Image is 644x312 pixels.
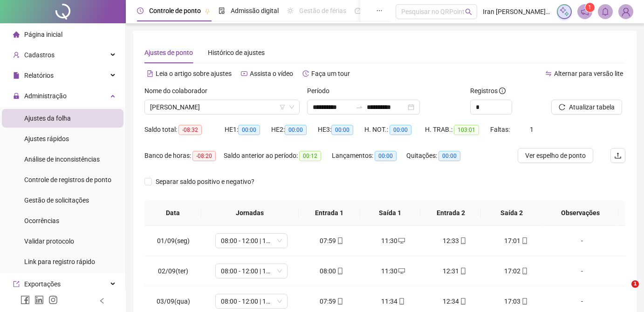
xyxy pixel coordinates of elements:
span: 08:00 - 12:00 | 13:00 - 17:00 [221,264,282,278]
div: - [555,236,610,246]
span: mobile [336,268,343,274]
span: Histórico de ajustes [208,49,265,56]
sup: 1 [585,3,595,12]
span: linkedin [34,295,44,305]
span: pushpin [205,8,210,14]
div: 12:34 [432,296,478,306]
span: Assista o vídeo [250,70,293,77]
span: desktop [397,237,405,244]
img: sparkle-icon.fc2bf0ac1784a2077858766a79e2daf3.svg [559,7,569,17]
div: 17:02 [493,266,540,276]
span: swap [545,70,552,77]
span: mobile [521,237,528,244]
span: Validar protocolo [24,237,74,245]
th: Jornadas [201,200,299,226]
span: Análise de inconsistências [24,156,100,163]
button: Atualizar tabela [551,100,622,115]
div: 07:59 [308,296,355,306]
span: Relatórios [24,72,54,79]
span: Leia o artigo sobre ajustes [156,70,232,77]
span: lock [13,93,20,99]
div: Lançamentos: [332,150,406,161]
span: mobile [336,298,343,305]
span: mobile [459,268,466,274]
div: 11:30 [370,236,417,246]
span: Admissão digital [231,7,279,14]
span: 00:12 [299,151,321,161]
div: HE 2: [271,124,318,135]
button: Ver espelho de ponto [518,148,593,163]
span: search [465,8,472,15]
span: 1 [530,126,534,133]
span: user-add [13,52,20,58]
span: instagram [48,295,58,305]
span: Gestão de solicitações [24,197,89,204]
span: sun [287,7,294,14]
span: ANNY KAMILE SOUZA SANTOS [150,100,294,114]
span: Ajustes rápidos [24,135,69,142]
span: bell [601,7,610,16]
img: 88608 [619,5,633,19]
span: 1 [588,4,591,11]
th: Observações [541,200,619,226]
th: Saída 1 [360,200,420,226]
span: Gestão de férias [299,7,346,14]
div: H. TRAB.: [425,124,490,135]
span: Exportações [24,280,61,288]
span: 103:01 [454,125,479,135]
th: Data [144,200,201,226]
span: 00:00 [438,151,460,161]
th: Entrada 1 [299,200,359,226]
div: Saldo anterior ao período: [224,150,332,161]
span: mobile [521,268,528,274]
label: Período [307,86,336,96]
th: Saída 2 [481,200,541,226]
span: Cadastros [24,51,55,59]
div: 12:31 [432,266,478,276]
div: 17:03 [493,296,540,306]
div: H. NOT.: [364,124,425,135]
span: Observações [549,208,611,218]
iframe: Intercom live chat [612,280,635,303]
span: 1 [631,280,639,288]
div: HE 1: [225,124,271,135]
span: desktop [397,268,405,274]
div: Banco de horas: [144,150,224,161]
span: Ocorrências [24,217,59,224]
span: 00:00 [285,125,307,135]
div: 07:59 [308,236,355,246]
div: - [555,296,610,306]
span: Ver espelho de ponto [525,150,586,161]
span: 00:00 [331,125,353,135]
span: upload [614,152,622,159]
label: Nome do colaborador [144,86,213,96]
div: Saldo total: [144,124,225,135]
span: 08:00 - 12:00 | 13:00 - 17:00 [221,234,282,248]
span: Ajustes de ponto [144,49,193,56]
div: HE 3: [318,124,364,135]
span: clock-circle [137,7,144,14]
div: 11:34 [370,296,417,306]
span: dashboard [355,7,361,14]
span: file-done [219,7,225,14]
span: swap-right [356,103,363,111]
span: mobile [336,237,343,244]
span: youtube [241,70,247,77]
span: down [289,104,295,110]
span: 00:00 [375,151,397,161]
span: Registros [470,86,506,96]
span: mobile [521,298,528,305]
span: home [13,31,20,38]
span: notification [581,7,589,16]
span: Ajustes da folha [24,115,71,122]
span: -08:32 [178,125,202,135]
span: left [99,298,105,304]
span: -08:20 [192,151,216,161]
span: 01/09(seg) [157,237,190,244]
div: Quitações: [406,150,472,161]
span: file-text [147,70,153,77]
span: ellipsis [376,7,383,14]
span: Faltas: [490,126,511,133]
div: - [555,266,610,276]
span: Controle de ponto [149,7,201,14]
